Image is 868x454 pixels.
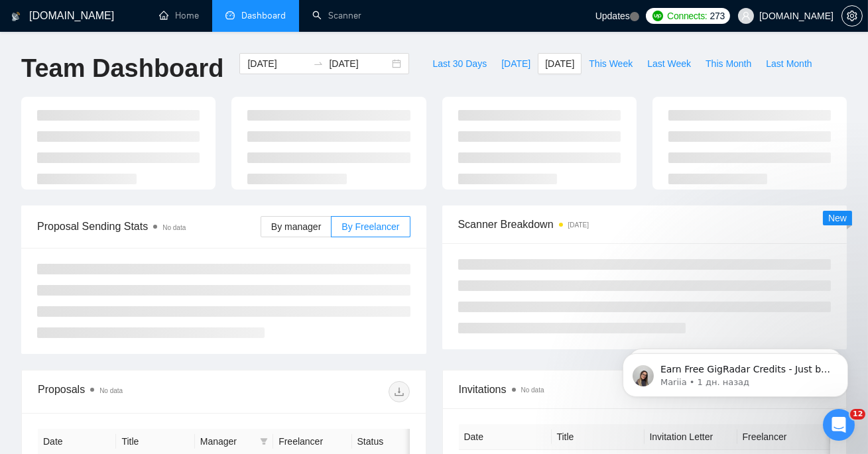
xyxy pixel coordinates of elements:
[432,56,487,71] span: Last 30 Days
[538,53,582,74] button: [DATE]
[458,216,832,233] span: Scanner Breakdown
[706,56,751,71] span: This Month
[640,53,698,74] button: Last Week
[698,53,759,74] button: This Month
[11,6,21,27] img: logo
[21,53,223,84] h1: Team Dashboard
[545,56,574,71] span: [DATE]
[257,431,271,451] span: filter
[225,11,235,20] span: dashboard
[828,213,847,223] span: New
[459,424,552,450] th: Date
[603,325,868,418] iframe: Intercom notifications сообщение
[459,381,831,398] span: Invitations
[260,437,268,445] span: filter
[759,53,819,74] button: Last Month
[241,10,286,21] span: Dashboard
[341,221,399,232] span: By Freelancer
[312,10,361,21] a: searchScanner
[501,56,530,71] span: [DATE]
[568,221,589,229] time: [DATE]
[162,224,186,231] span: No data
[645,424,737,450] th: Invitation Letter
[737,424,830,450] th: Freelancer
[247,56,308,71] input: Start date
[582,53,640,74] button: This Week
[710,9,725,23] span: 273
[313,58,324,69] span: to
[595,11,630,21] span: Updates
[329,56,389,71] input: End date
[357,434,412,449] span: Status
[313,58,324,69] span: swap-right
[589,56,633,71] span: This Week
[37,218,261,235] span: Proposal Sending Stats
[841,11,863,21] a: setting
[494,53,538,74] button: [DATE]
[38,381,223,402] div: Proposals
[271,221,321,232] span: By manager
[667,9,707,23] span: Connects:
[159,10,199,21] a: homeHome
[652,11,663,21] img: upwork-logo.png
[823,409,855,441] iframe: Intercom live chat
[850,409,865,420] span: 12
[200,434,255,449] span: Manager
[99,387,123,394] span: No data
[647,56,691,71] span: Last Week
[425,53,494,74] button: Last 30 Days
[766,56,812,71] span: Last Month
[552,424,645,450] th: Title
[521,386,544,394] span: No data
[841,5,863,27] button: setting
[741,11,751,21] span: user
